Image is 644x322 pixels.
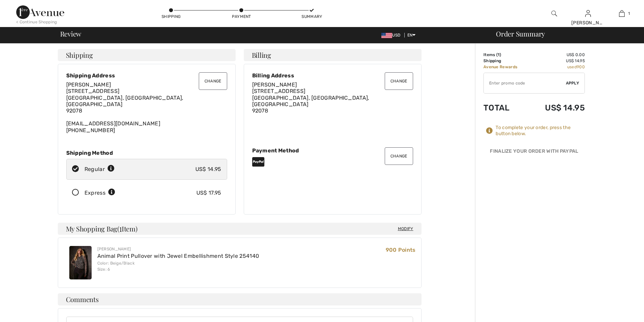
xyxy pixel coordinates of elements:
[252,72,413,79] div: Billing Address
[381,33,392,38] img: US Dollar
[161,14,181,20] div: Shipping
[60,30,81,37] span: Review
[530,64,585,70] td: used
[66,88,184,114] span: [STREET_ADDRESS] [GEOGRAPHIC_DATA], [GEOGRAPHIC_DATA], [GEOGRAPHIC_DATA] 92078
[498,52,500,57] span: 1
[66,52,93,58] span: Shipping
[530,58,585,64] td: US$ 14.95
[196,189,221,197] div: US$ 17.95
[16,19,57,25] div: < Continue Shopping
[16,5,64,19] img: 1ère Avenue
[66,81,111,88] span: [PERSON_NAME]
[605,9,638,18] a: 1
[66,72,227,79] div: Shipping Address
[483,58,530,64] td: Shipping
[195,165,221,173] div: US$ 14.95
[69,246,92,279] img: Animal Print Pullover with Jewel Embellishment Style 254140
[85,189,115,197] div: Express
[566,80,579,86] span: Apply
[385,72,413,90] button: Change
[302,14,322,20] div: Summary
[571,19,604,26] div: [PERSON_NAME]
[252,52,271,58] span: Billing
[97,253,259,259] a: Animal Print Pullover with Jewel Embellishment Style 254140
[58,293,422,305] h4: Comments
[585,10,591,17] a: Sign In
[530,96,585,119] td: US$ 14.95
[252,81,297,88] span: [PERSON_NAME]
[66,150,227,156] div: Shipping Method
[231,14,252,20] div: Payment
[199,72,227,90] button: Change
[66,81,227,133] div: [EMAIL_ADDRESS][DOMAIN_NAME] [PHONE_NUMBER]
[381,33,403,38] span: USD
[484,73,566,93] input: Promo code
[496,125,585,137] div: To complete your order, press the button below.
[530,52,585,58] td: US$ 0.00
[385,147,413,165] button: Change
[97,246,259,252] div: [PERSON_NAME]
[398,225,413,232] span: Modify
[117,224,137,233] span: ( Item)
[483,64,530,70] td: Avenue Rewards
[483,96,530,119] td: Total
[97,260,259,272] div: Color: Beige/Black Size: 6
[386,247,416,253] span: 900 Points
[58,223,422,235] h4: My Shopping Bag
[483,52,530,58] td: Items ( )
[483,148,585,158] div: Finalize Your Order with PayPal
[252,88,369,114] span: [STREET_ADDRESS] [GEOGRAPHIC_DATA], [GEOGRAPHIC_DATA], [GEOGRAPHIC_DATA] 92078
[577,65,585,69] span: 900
[407,33,416,38] span: EN
[252,147,413,154] div: Payment Method
[488,30,640,37] div: Order Summary
[628,10,630,17] span: 1
[119,224,122,232] span: 1
[619,9,625,18] img: My Bag
[551,9,557,18] img: search the website
[585,9,591,18] img: My Info
[85,165,115,173] div: Regular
